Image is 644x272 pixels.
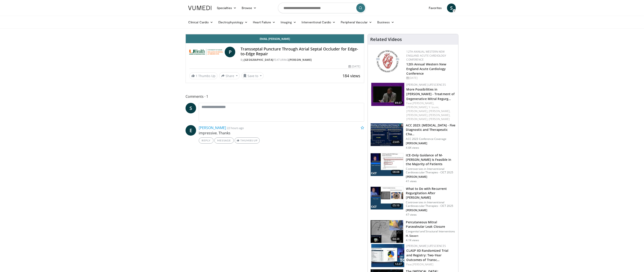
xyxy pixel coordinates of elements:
[186,103,196,113] a: S
[429,109,450,113] a: [PERSON_NAME],
[406,167,456,174] p: Controversies in Interventional Cardiovascular Therapies - CICT 2025
[214,137,234,144] a: Message
[199,137,213,144] a: Reply
[375,50,400,73] img: 0954f259-7907-4053-a817-32a96463ecc8.png.150x105_q85_autocrop_double_scale_upscale_version-0.2.png
[241,47,360,56] h4: Transseptal Puncture Through Atrial Septal Occluder for Edge-to-Edge Repair
[406,230,456,233] p: Congenital and Structural Interventions
[407,62,446,76] a: 12th Annual Western New England Acute Cardiology Conference
[241,58,360,62] div: By FEATURING
[278,18,299,27] a: Imaging
[370,187,456,216] a: 05:16 What to Do with Recurrent Regurgitation After [PERSON_NAME] Controversies in Interventional...
[407,105,428,109] a: [PERSON_NAME],
[371,244,404,267] img: b40850bf-9a69-4280-b013-9bdde317c67f.150x105_q85_crop-smart_upscale.jpg
[407,83,446,87] a: [PERSON_NAME] Lifesciences
[244,58,273,62] a: [GEOGRAPHIC_DATA]
[371,83,404,106] img: 41cd36ca-1716-454e-a7c0-f193de92ed07.150x105_q85_crop-smart_upscale.jpg
[406,137,456,141] p: ACC 2023 Conference Coverage
[391,237,401,241] span: 64:38
[371,220,403,243] img: Npq8JQ19xc6gPEyH4xMDoxOmlvO8u5HW.150x105_q85_crop-smart_upscale.jpg
[216,18,250,27] a: Electrophysiology
[342,73,361,78] span: 184 views
[278,3,366,13] input: Search topics, interventions
[407,263,455,266] div: Feat.
[447,4,456,12] a: S
[371,153,403,176] img: fcb15c31-2875-424b-8de0-33f93802a88c.150x105_q85_crop-smart_upscale.jpg
[429,105,439,109] a: Y. Izumi,
[186,18,216,27] a: Clinical Cardio
[406,153,456,166] h3: ICE-Only Guidance of M-[PERSON_NAME] Is Feasible in the Majority of Patients
[225,47,235,57] a: P
[186,125,196,136] a: E
[391,170,401,174] span: 08:08
[370,153,456,183] a: 08:08 ICE-Only Guidance of M-[PERSON_NAME] Is Feasible in the Majority of Patients Controversies ...
[406,142,456,145] p: [PERSON_NAME]
[394,262,403,266] span: 12:27
[214,4,239,12] a: Specialties
[406,220,456,229] h3: Percutaneous Mitral Paravalvular Leak Closure
[370,123,456,150] a: 23:05 ACC 2023: [MEDICAL_DATA] - Five Diagnostic and Therapeutic Cha… ACC 2023 Conference Coverag...
[227,126,244,130] small: 22 hours ago
[406,239,419,242] p: 4.1K views
[199,130,364,136] p: impressive. Thanks
[348,65,360,68] div: [DATE]
[429,117,450,121] a: [PERSON_NAME]
[394,101,403,105] span: 89:37
[371,187,403,210] img: 5ff7fbe9-1b32-4e7b-8efa-1e840a150af6.150x105_q85_crop-smart_upscale.jpg
[406,123,456,136] h3: ACC 2023: [MEDICAL_DATA] - Five Diagnostic and Therapeutic Cha…
[371,244,404,267] a: 12:27
[412,101,434,105] a: [PERSON_NAME],
[375,18,397,27] a: Business
[406,234,456,238] p: H. Sievert
[338,18,375,27] a: Peripheral Vascular
[199,125,226,130] a: [PERSON_NAME]
[407,117,428,121] a: [PERSON_NAME],
[406,179,417,183] p: 41 views
[241,72,264,79] button: Save to
[407,244,446,248] a: [PERSON_NAME] Lifesciences
[186,94,364,99] span: Comments 1
[391,203,401,208] span: 05:16
[189,72,217,79] a: 1 Thumbs Up
[219,72,240,79] button: Share
[370,37,402,42] h4: Related Videos
[429,113,450,117] a: [PERSON_NAME],
[186,34,364,34] video-js: Video Player
[407,76,455,80] div: [DATE]
[407,50,446,61] a: 12th Annual Western New England Acute Cardiology Conference
[407,248,449,262] a: CLASP IID Randomized Trial and Registry: Two-Year Outcomes of Transc…
[406,175,456,179] p: [PERSON_NAME]
[426,4,444,12] a: Favorites
[289,58,312,62] a: [PERSON_NAME]
[196,74,197,78] span: 1
[407,109,428,113] a: [PERSON_NAME],
[370,220,456,243] a: 64:38 Percutaneous Mitral Paravalvular Leak Closure Congenital and Structural Interventions H. Si...
[406,209,456,212] p: [PERSON_NAME]
[406,146,419,150] p: 4.6K views
[406,201,456,208] p: Controversies in Interventional Cardiovascular Therapies - CICT 2025
[371,123,403,146] img: 0a7ec154-2fc4-4a7b-b4fc-869099175faf.150x105_q85_crop-smart_upscale.jpg
[407,87,455,101] a: More Possibilities in [PERSON_NAME] - Treatment of Degenerative Mitral Regurg…
[186,34,364,43] a: Email [PERSON_NAME]
[406,187,456,200] h3: What to Do with Recurrent Regurgitation After [PERSON_NAME]
[407,113,428,117] a: [PERSON_NAME],
[188,6,212,10] img: VuMedi Logo
[189,47,223,57] img: University of Miami
[250,18,278,27] a: Heart Failure
[412,263,433,266] a: [PERSON_NAME]
[406,213,417,216] p: 47 views
[371,83,404,106] a: 89:37
[239,4,259,12] a: Browse
[391,140,401,144] span: 23:05
[407,101,455,121] div: Feat.
[299,18,338,27] a: Interventional Cardio
[235,137,259,144] a: Thumbs Up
